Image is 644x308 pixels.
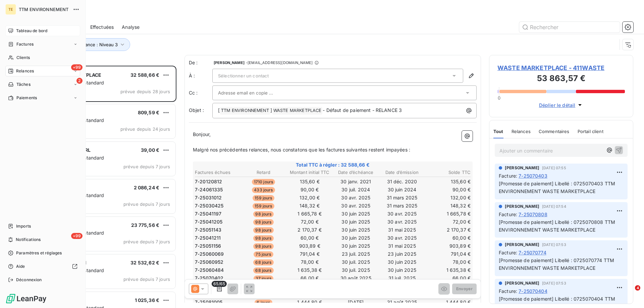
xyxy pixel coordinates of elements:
span: Tableau de bord [16,28,47,34]
td: 1 444,80 € [425,299,471,306]
span: prévue depuis 7 jours [123,276,170,282]
label: À : [189,72,212,79]
span: 7-25070403 [519,172,547,179]
td: 132,00 € [425,194,471,201]
td: 78,00 € [287,258,332,266]
span: 7-25070402 [195,275,224,282]
td: 30 avr. 2025 [333,202,379,209]
th: Montant initial TTC [287,169,332,176]
span: 7-25060484 [195,267,224,273]
span: Relances [512,129,531,134]
span: 98 jours [253,235,273,241]
td: 791,04 € [287,250,332,258]
th: Retard [241,169,286,176]
span: Analyse [122,24,140,30]
td: 2 170,37 € [425,226,471,234]
td: 30 juin 2025 [333,210,379,218]
button: Niveau de relance : Niveau 3 [48,38,130,51]
span: +99 [71,233,83,239]
td: 31 déc. 2020 [379,178,425,185]
span: 98 jours [253,219,273,225]
td: 72,00 € [287,218,332,226]
td: 1 444,80 € [287,299,332,306]
span: +99 [71,64,83,70]
span: 7-25060069 [195,251,224,257]
span: WASTE MARKETPLACE - 411WASTE [497,63,625,72]
span: 7-25051143 [195,227,222,233]
span: 39,00 € [141,147,159,153]
td: 30 avr. 2025 [379,218,425,226]
td: 30 juin 2025 [379,266,425,274]
span: 4 [635,285,640,291]
span: ] [270,107,272,113]
span: - Défaut de paiement - RELANCE 3 [323,107,402,113]
span: 6 jours [255,300,272,306]
span: 7-25081005 [195,299,223,306]
td: 60,00 € [425,234,471,242]
td: 90,00 € [287,186,332,193]
th: Date d’échéance [333,169,379,176]
td: 23 juin 2025 [379,250,425,258]
span: 98 jours [253,211,273,217]
span: Aide [16,263,25,269]
span: 1 025,36 € [135,297,160,303]
span: prévue depuis 7 jours [123,164,170,169]
td: 78,00 € [425,258,471,266]
span: Objet : [189,107,204,113]
td: 30 juin 2024 [379,186,425,193]
div: TE [5,4,16,15]
td: 30 avr. 2025 [379,210,425,218]
span: Clients [16,55,30,61]
td: 23 juil. 2025 [333,250,379,258]
span: 7-20120812 [195,178,222,185]
td: 30 juil. 2025 [333,266,379,274]
span: Tâches [16,81,31,87]
span: Factures [16,41,34,47]
span: Tout [493,129,503,134]
span: 23 775,56 € [131,222,159,228]
span: 7-25070774 [519,249,546,256]
span: Facture : [499,249,517,256]
span: 7-25041197 [195,210,222,217]
span: 68 jours [253,259,273,265]
td: 148,32 € [425,202,471,209]
h3: 53 863,57 € [497,72,625,86]
span: Total TTC à régler : 32 588,66 € [194,162,472,168]
span: [DATE] 07:55 [542,166,566,170]
td: 66,00 € [287,274,332,282]
td: 30 avr. 2025 [379,234,425,242]
span: [PERSON_NAME] [505,165,539,171]
span: prévue depuis 28 jours [120,89,170,94]
span: 0 [498,95,500,101]
img: Logo LeanPay [5,293,47,304]
th: Date d’émission [379,169,425,176]
span: Niveau de relance : Niveau 3 [57,42,118,47]
span: De : [189,59,212,66]
span: - [EMAIL_ADDRESS][DOMAIN_NAME] [246,61,313,65]
span: [Promesse de paiement] Libellé : 0725070774 TTM ENVIRONNEMENT WASTE MARKETPLACE [499,257,615,271]
td: 66,00 € [425,274,471,282]
span: 7-25051156 [195,243,221,249]
span: prévue depuis 24 jours [120,126,170,132]
span: 65/65 [212,281,227,287]
span: Déplier le détail [539,102,576,109]
span: 7-25041205 [195,219,223,225]
span: Relances [16,68,34,74]
th: Solde TTC [425,169,471,176]
td: 30 juin 2025 [333,218,379,226]
label: Cc : [189,89,212,96]
button: Déplier le détail [537,101,586,109]
td: 31 mars 2025 [379,202,425,209]
iframe: Intercom live chat [621,285,637,301]
span: Paiements [16,95,37,101]
span: [PERSON_NAME] [505,280,539,286]
td: 30 juin 2025 [333,226,379,234]
td: 30 avr. 2025 [333,194,379,201]
span: 7-25030425 [195,202,224,209]
span: [PERSON_NAME] [505,203,539,209]
td: 791,04 € [425,250,471,258]
td: 30 août 2025 [333,274,379,282]
span: 7-25070808 [519,211,547,218]
td: 1 665,78 € [287,210,332,218]
span: [DATE] 07:53 [542,243,566,247]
